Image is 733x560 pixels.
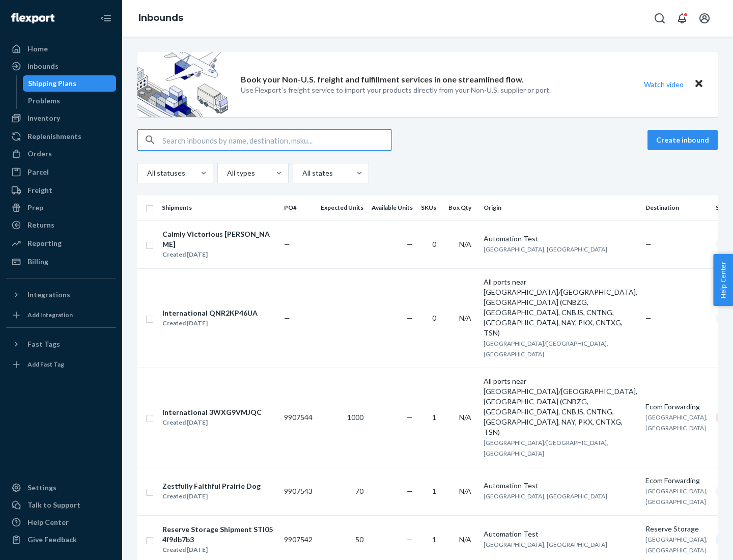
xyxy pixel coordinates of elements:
div: Automation Test [484,234,637,244]
span: — [645,314,652,322]
div: Add Integration [27,311,73,319]
div: Fast Tags [27,339,60,349]
div: Home [27,44,48,54]
th: Shipments [158,195,280,220]
span: N/A [459,535,471,544]
a: Freight [6,182,116,199]
div: Problems [28,96,60,106]
input: All states [301,168,302,178]
div: Automation Test [484,529,637,539]
div: Settings [27,483,57,493]
span: [GEOGRAPHIC_DATA]/[GEOGRAPHIC_DATA], [GEOGRAPHIC_DATA] [484,340,608,358]
button: Give Feedback [6,531,116,548]
input: Search inbounds by name, destination, msku... [162,130,391,150]
div: Parcel [27,167,49,177]
a: Prep [6,200,116,216]
div: Freight [27,185,52,195]
a: Replenishments [6,128,116,145]
div: Created [DATE] [162,545,275,555]
button: Close [692,77,706,92]
div: All ports near [GEOGRAPHIC_DATA]/[GEOGRAPHIC_DATA], [GEOGRAPHIC_DATA] (CNBZG, [GEOGRAPHIC_DATA], ... [484,277,637,338]
span: 70 [355,487,363,495]
td: 9907544 [280,368,317,467]
a: Inbounds [138,12,183,23]
button: Open notifications [672,8,692,29]
div: Talk to Support [27,500,80,510]
span: 1000 [347,413,363,422]
th: PO# [280,195,317,220]
ol: breadcrumbs [130,4,191,33]
th: Origin [480,195,641,220]
button: Integrations [6,287,116,303]
th: SKUs [417,195,444,220]
a: Inventory [6,110,116,126]
span: N/A [459,314,471,322]
th: Available Units [368,195,417,220]
div: Inventory [27,113,60,123]
a: Help Center [6,514,116,530]
button: Open Search Box [650,8,670,29]
div: Replenishments [27,131,81,142]
span: — [645,240,652,248]
input: All types [226,168,227,178]
span: 1 [432,413,436,422]
div: Reporting [27,238,62,248]
span: 50 [355,535,363,544]
div: Created [DATE] [162,318,258,328]
span: [GEOGRAPHIC_DATA], [GEOGRAPHIC_DATA] [645,536,708,554]
span: 1 [432,487,436,495]
a: Returns [6,217,116,233]
div: Ecom Forwarding [645,475,708,486]
div: All ports near [GEOGRAPHIC_DATA]/[GEOGRAPHIC_DATA], [GEOGRAPHIC_DATA] (CNBZG, [GEOGRAPHIC_DATA], ... [484,376,637,437]
a: Inbounds [6,58,116,74]
span: — [407,535,413,544]
button: Fast Tags [6,336,116,352]
a: Orders [6,146,116,162]
button: Watch video [637,77,690,92]
span: N/A [459,240,471,248]
button: Create inbound [647,130,718,150]
span: — [407,314,413,322]
th: Destination [641,195,712,220]
div: Returns [27,220,54,230]
span: [GEOGRAPHIC_DATA], [GEOGRAPHIC_DATA] [484,492,607,500]
button: Open account menu [694,8,715,29]
span: Help Center [713,254,733,306]
a: Problems [23,93,117,109]
span: 0 [432,314,436,322]
span: — [284,314,290,322]
span: [GEOGRAPHIC_DATA], [GEOGRAPHIC_DATA] [645,413,708,432]
p: Book your Non-U.S. freight and fulfillment services in one streamlined flow. [241,74,524,86]
span: N/A [459,487,471,495]
span: [GEOGRAPHIC_DATA], [GEOGRAPHIC_DATA] [484,245,607,253]
td: 9907543 [280,467,317,515]
div: Inbounds [27,61,59,71]
a: Talk to Support [6,497,116,513]
div: Add Fast Tag [27,360,64,369]
div: Reserve Storage [645,524,708,534]
span: — [407,413,413,422]
a: Shipping Plans [23,75,117,92]
span: — [407,240,413,248]
a: Home [6,41,116,57]
a: Parcel [6,164,116,180]
a: Settings [6,480,116,496]
span: [GEOGRAPHIC_DATA], [GEOGRAPHIC_DATA] [484,541,607,548]
div: Zestfully Faithful Prairie Dog [162,481,261,491]
a: Add Integration [6,307,116,323]
span: [GEOGRAPHIC_DATA]/[GEOGRAPHIC_DATA], [GEOGRAPHIC_DATA] [484,439,608,457]
span: [GEOGRAPHIC_DATA], [GEOGRAPHIC_DATA] [645,487,708,506]
span: — [407,487,413,495]
a: Billing [6,254,116,270]
span: 1 [432,535,436,544]
p: Use Flexport’s freight service to import your products directly from your Non-U.S. supplier or port. [241,85,551,95]
div: Billing [27,257,48,267]
div: Ecom Forwarding [645,402,708,412]
div: International 3WXG9VMJQC [162,407,262,417]
div: Help Center [27,517,69,527]
div: Calmly Victorious [PERSON_NAME] [162,229,275,249]
div: Prep [27,203,43,213]
span: — [284,240,290,248]
div: Give Feedback [27,535,77,545]
span: 0 [432,240,436,248]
